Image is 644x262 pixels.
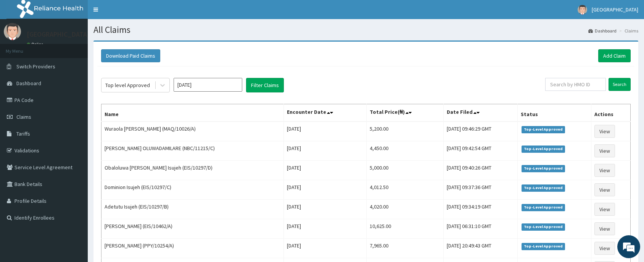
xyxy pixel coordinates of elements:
span: Top-Level Approved [522,146,565,152]
a: View [594,203,615,216]
td: [PERSON_NAME] (PPY/10254/A) [101,239,284,258]
td: [DATE] 06:31:10 GMT [443,219,517,239]
span: Dashboard [16,80,41,87]
th: Date Filed [443,104,517,122]
span: Claims [16,113,31,120]
img: User Image [4,23,21,40]
a: Online [27,42,45,47]
a: View [594,242,615,255]
input: Select Month and Year [174,78,242,92]
td: 10,625.00 [367,219,443,239]
td: [DATE] [283,121,366,141]
span: Top-Level Approved [522,184,565,191]
td: [PERSON_NAME] OLUWADAMILARE (NBC/11215/C) [101,141,284,161]
span: Top-Level Approved [522,223,565,230]
td: Wuraola [PERSON_NAME] (MAQ/10026/A) [101,121,284,141]
th: Name [101,104,284,122]
th: Total Price(₦) [367,104,443,122]
input: Search by HMO ID [545,78,606,91]
td: [DATE] [283,141,366,161]
span: Top-Level Approved [522,126,565,133]
a: View [594,222,615,235]
th: Actions [591,104,631,122]
td: 4,020.00 [367,200,443,219]
td: [DATE] [283,180,366,200]
td: 5,200.00 [367,121,443,141]
span: Top-Level Approved [522,165,565,172]
td: [DATE] 09:34:19 GMT [443,200,517,219]
td: [DATE] [283,239,366,258]
span: Switch Providers [16,63,55,70]
div: Top level Approved [105,81,150,89]
span: Top-Level Approved [522,243,565,250]
h1: All Claims [93,25,638,35]
td: [DATE] 09:40:26 GMT [443,161,517,180]
td: [DATE] [283,219,366,239]
li: Claims [617,27,638,34]
th: Encounter Date [283,104,366,122]
a: View [594,183,615,196]
span: [GEOGRAPHIC_DATA] [592,6,638,13]
td: Adetutu Isujeh (EIS/10297/B) [101,200,284,219]
input: Search [609,78,631,91]
a: View [594,164,615,177]
a: Dashboard [588,27,617,34]
td: [DATE] 09:37:36 GMT [443,180,517,200]
td: [DATE] 09:42:54 GMT [443,141,517,161]
span: Top-Level Approved [522,204,565,211]
td: 4,012.50 [367,180,443,200]
a: View [594,125,615,138]
img: User Image [578,5,587,15]
td: [DATE] 20:49:43 GMT [443,239,517,258]
p: [GEOGRAPHIC_DATA] [27,31,90,38]
td: 4,450.00 [367,141,443,161]
td: 7,965.00 [367,239,443,258]
a: Add Claim [598,49,631,62]
td: [PERSON_NAME] (EIS/10462/A) [101,219,284,239]
button: Filter Claims [246,78,284,92]
th: Status [517,104,591,122]
span: Tariffs [16,130,30,137]
td: [DATE] [283,161,366,180]
td: [DATE] 09:46:29 GMT [443,121,517,141]
td: [DATE] [283,200,366,219]
td: Dominion Isujeh (EIS/10297/C) [101,180,284,200]
td: Obaloluwa [PERSON_NAME] Isujeh (EIS/10297/D) [101,161,284,180]
td: 5,000.00 [367,161,443,180]
a: View [594,144,615,157]
button: Download Paid Claims [101,49,160,62]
